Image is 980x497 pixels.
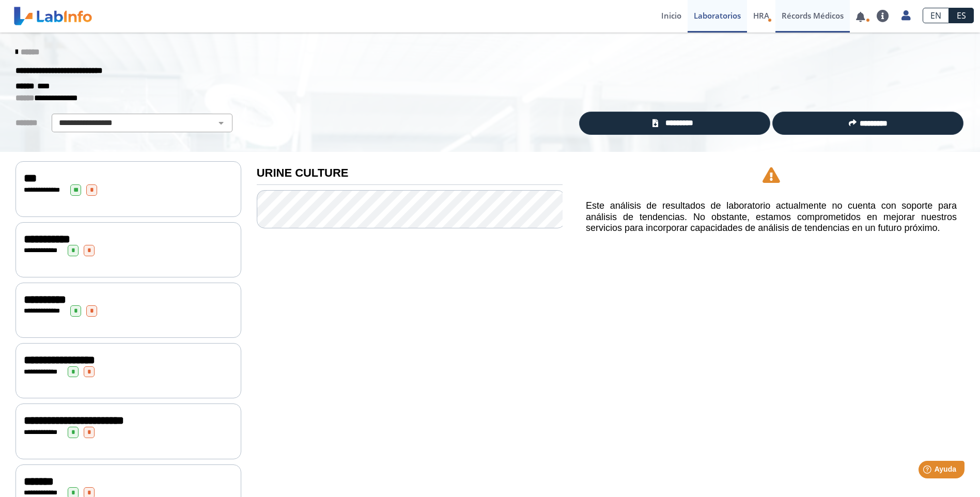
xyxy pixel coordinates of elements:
span: HRA [753,10,769,21]
a: EN [923,8,949,23]
h5: Este análisis de resultados de laboratorio actualmente no cuenta con soporte para análisis de ten... [586,200,957,234]
a: ES [949,8,974,23]
b: URINE CULTURE [257,166,349,179]
iframe: Help widget launcher [888,457,969,486]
